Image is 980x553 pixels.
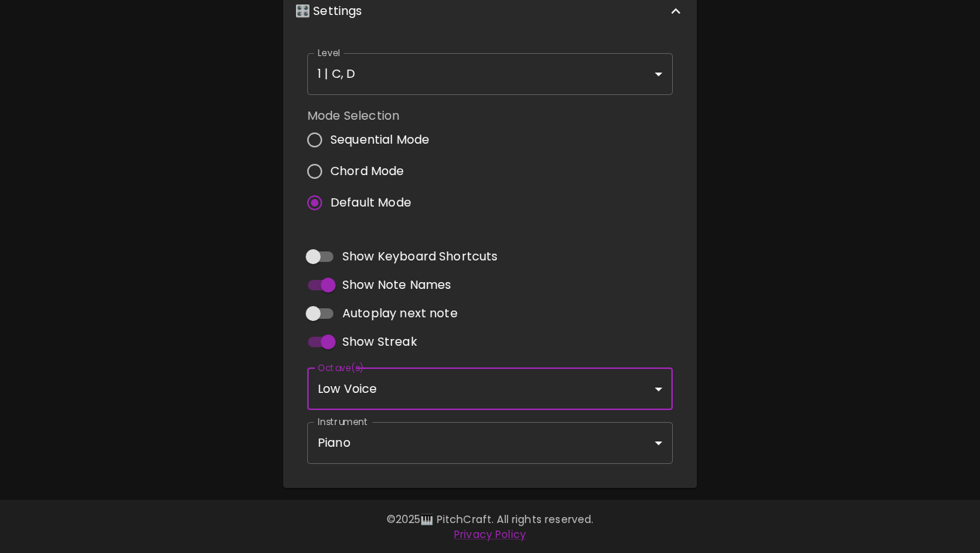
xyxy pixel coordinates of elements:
span: Chord Mode [330,162,405,180]
span: Show Streak [342,333,417,351]
a: Privacy Policy [454,527,526,542]
label: Octave(s) [318,361,365,374]
div: 1 | C, D [307,53,673,95]
span: Show Keyboard Shortcuts [342,248,497,266]
div: Low Voice [307,368,673,410]
span: Show Note Names [342,276,451,294]
p: 🎛️ Settings [295,2,363,20]
div: Piano [307,422,673,464]
span: Default Mode [330,194,411,212]
span: Autoplay next note [342,305,458,323]
p: © 2025 🎹 PitchCraft. All rights reserved. [58,512,922,527]
label: Level [318,46,341,59]
span: Sequential Mode [330,131,429,149]
label: Mode Selection [307,107,441,124]
label: Instrument [318,415,368,428]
